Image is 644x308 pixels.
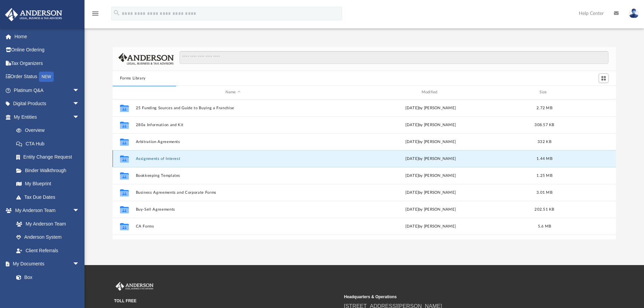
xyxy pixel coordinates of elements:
span: 308.57 KB [534,123,554,126]
span: 202.51 KB [534,207,554,211]
span: arrow_drop_down [73,110,86,124]
button: 25 Funding Sources and Guide to Buying a Franchise [136,106,330,110]
button: Arbitration Agreements [136,140,330,144]
a: Overview [9,124,90,137]
a: Digital Productsarrow_drop_down [5,97,90,111]
div: Name [135,89,330,95]
a: Meeting Minutes [9,284,86,298]
div: [DATE] by [PERSON_NAME] [333,122,528,128]
span: arrow_drop_down [73,204,86,218]
div: [DATE] by [PERSON_NAME] [333,172,528,179]
small: TOLL FREE [114,298,339,304]
input: Search files and folders [180,51,609,64]
div: NEW [39,72,54,82]
button: Forms Library [120,75,146,81]
a: My Entitiesarrow_drop_down [5,110,90,124]
a: Home [5,30,90,43]
a: menu [91,13,99,18]
button: Buy-Sell Agreements [136,207,330,212]
span: 3.01 MB [536,190,552,194]
div: grid [113,99,616,239]
button: Bookkeeping Templates [136,173,330,178]
a: Order StatusNEW [5,70,90,84]
img: User Pic [629,8,639,18]
img: Anderson Advisors Platinum Portal [114,282,155,291]
div: [DATE] by [PERSON_NAME] [333,139,528,145]
a: My Anderson Team [9,217,83,231]
span: arrow_drop_down [73,84,86,97]
button: Switch to Grid View [599,73,609,83]
div: [DATE] by [PERSON_NAME] [333,189,528,195]
button: Assignments of Interest [136,157,330,161]
span: arrow_drop_down [73,257,86,271]
a: Anderson System [9,231,86,244]
a: Platinum Q&Aarrow_drop_down [5,84,90,97]
a: Tax Organizers [5,56,90,70]
div: [DATE] by [PERSON_NAME] [333,105,528,111]
i: search [113,9,120,17]
span: 5.6 MB [538,224,551,228]
span: 2.72 MB [536,106,552,110]
span: arrow_drop_down [73,97,86,111]
span: 1.25 MB [536,173,552,177]
button: 280a Information and Kit [136,123,330,127]
button: CA Forms [136,224,330,229]
span: 332 KB [538,140,551,143]
a: CTA Hub [9,137,90,150]
a: Box [9,270,83,284]
img: Anderson Advisors Platinum Portal [3,8,64,21]
a: My Documentsarrow_drop_down [5,257,86,271]
a: Tax Due Dates [9,190,90,204]
div: id [116,89,133,95]
div: [DATE] by [PERSON_NAME] [333,156,528,162]
div: [DATE] by [PERSON_NAME] [333,223,528,229]
div: id [561,89,608,95]
div: [DATE] by [PERSON_NAME] [333,206,528,212]
a: My Blueprint [9,177,86,191]
a: Online Ordering [5,43,90,57]
div: Size [531,89,558,95]
span: 1.44 MB [536,157,552,160]
button: Business Agreements and Corporate Forms [136,190,330,195]
a: My Anderson Teamarrow_drop_down [5,204,86,217]
a: Client Referrals [9,244,86,257]
a: Entity Change Request [9,150,90,164]
a: Binder Walkthrough [9,164,90,177]
div: Modified [333,89,528,95]
small: Headquarters & Operations [344,294,569,300]
i: menu [91,9,99,18]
